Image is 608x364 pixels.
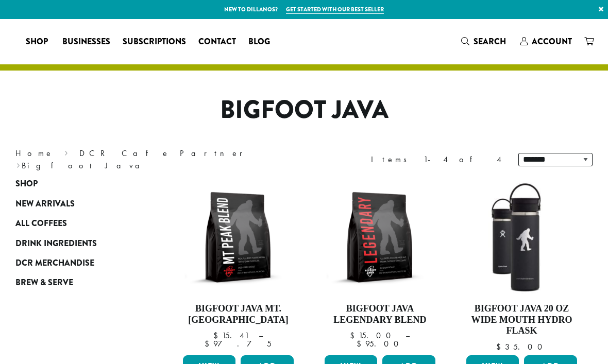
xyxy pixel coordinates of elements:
span: – [259,330,263,341]
span: Businesses [62,36,110,48]
span: $ [205,338,213,349]
span: $ [496,341,505,352]
bdi: 35.00 [496,341,547,352]
span: All Coffees [15,217,67,230]
span: $ [350,330,359,341]
a: Bigfoot Java Mt. [GEOGRAPHIC_DATA] [180,179,296,351]
a: Drink Ingredients [15,233,137,253]
a: Brew & Serve [15,273,137,292]
a: Shop [20,33,56,50]
span: $ [357,338,365,349]
span: › [16,156,20,172]
h1: Bigfoot Java [8,95,600,125]
span: – [406,330,410,341]
span: New Arrivals [15,198,75,211]
bdi: 95.00 [357,338,403,349]
h4: Bigfoot Java Mt. [GEOGRAPHIC_DATA] [180,303,296,325]
a: Shop [15,174,137,194]
img: LO2867-BFJ-Hydro-Flask-20oz-WM-wFlex-Sip-Lid-Black-300x300.jpg [464,179,580,295]
span: Drink Ingredients [15,237,97,250]
span: $ [213,330,222,341]
span: Account [532,36,572,47]
span: Brew & Serve [15,276,73,289]
img: BFJ_Legendary_12oz-300x300.png [322,179,438,295]
nav: Breadcrumb [15,147,289,172]
span: Subscriptions [123,36,186,48]
a: Bigfoot Java Legendary Blend [322,179,438,351]
div: Items 1-4 of 4 [371,153,503,166]
h4: Bigfoot Java Legendary Blend [322,303,438,325]
bdi: 97.75 [205,338,272,349]
span: Contact [198,36,236,48]
bdi: 15.41 [213,330,249,341]
span: DCR Merchandise [15,257,94,270]
span: Search [474,36,506,47]
a: All Coffees [15,214,137,233]
bdi: 15.00 [350,330,396,341]
span: › [64,144,68,160]
h4: Bigfoot Java 20 oz Wide Mouth Hydro Flask [464,303,580,337]
a: DCR Merchandise [15,253,137,273]
a: New Arrivals [15,194,137,214]
a: Get started with our best seller [286,5,384,14]
a: Search [455,33,514,50]
span: Shop [15,178,38,190]
span: Shop [26,36,48,48]
a: DCR Cafe Partner [79,148,250,159]
a: Bigfoot Java 20 oz Wide Mouth Hydro Flask $35.00 [464,179,580,351]
img: BFJ_MtPeak_12oz-300x300.png [180,179,296,295]
span: Blog [248,36,270,48]
a: Home [15,148,54,159]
